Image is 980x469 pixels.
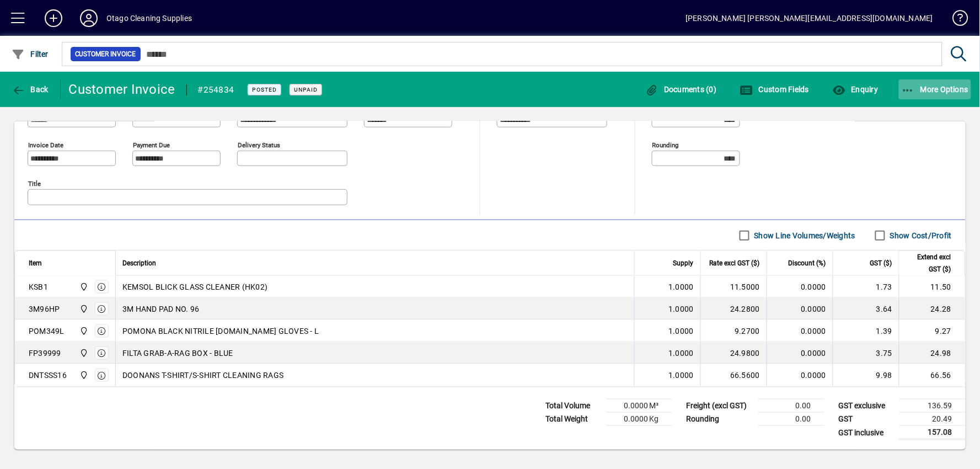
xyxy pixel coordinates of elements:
[833,426,899,440] td: GST inclusive
[899,399,966,413] td: 136.59
[540,399,606,413] td: Total Volume
[29,281,48,292] div: KSB1
[899,342,965,364] td: 24.98
[870,257,892,269] span: GST ($)
[708,281,760,292] div: 11.5000
[9,44,51,64] button: Filter
[906,251,951,275] span: Extend excl GST ($)
[29,370,67,381] div: DNTSSS16
[106,9,192,27] div: Otago Cleaning Supplies
[540,413,606,426] td: Total Weight
[133,141,170,149] mat-label: Payment due
[606,413,672,426] td: 0.0000 Kg
[12,85,49,94] span: Back
[833,276,899,298] td: 1.73
[198,81,234,99] div: #254834
[9,79,51,99] button: Back
[669,370,694,381] span: 1.0000
[673,257,694,269] span: Supply
[77,281,89,293] span: Head Office
[899,298,965,320] td: 24.28
[710,257,760,269] span: Rate excl GST ($)
[29,303,60,315] div: 3M96HP
[606,399,672,413] td: 0.0000 M³
[767,320,833,342] td: 0.0000
[833,364,899,386] td: 9.98
[669,281,694,292] span: 1.0000
[77,325,89,337] span: Head Office
[708,370,760,381] div: 66.5600
[28,180,41,188] mat-label: Title
[77,347,89,359] span: Head Office
[829,79,881,99] button: Enquiry
[29,257,42,269] span: Item
[708,326,760,337] div: 9.2700
[77,303,89,315] span: Head Office
[36,8,71,28] button: Add
[767,342,833,364] td: 0.0000
[29,348,61,359] div: FP39999
[28,141,63,149] mat-label: Invoice date
[122,326,319,337] span: POMONA BLACK NITRILE [DOMAIN_NAME] GLOVES - L
[669,326,694,337] span: 1.0000
[832,85,878,94] span: Enquiry
[899,320,965,342] td: 9.27
[669,348,694,359] span: 1.0000
[767,298,833,320] td: 0.0000
[77,369,89,381] span: Head Office
[122,281,267,292] span: KEMSOL BLICK GLASS CLEANER (HK02)
[758,413,824,426] td: 0.00
[888,230,952,241] label: Show Cost/Profit
[833,298,899,320] td: 3.64
[708,303,760,315] div: 24.2800
[789,257,826,269] span: Discount (%)
[294,86,318,93] span: Unpaid
[758,399,824,413] td: 0.00
[252,86,277,93] span: Posted
[899,276,965,298] td: 11.50
[944,2,966,38] a: Knowledge Base
[122,348,233,359] span: FILTA GRAB-A-RAG BOX - BLUE
[645,85,717,94] span: Documents (0)
[902,85,969,94] span: More Options
[833,399,899,413] td: GST exclusive
[669,303,694,315] span: 1.0000
[29,326,65,337] div: POM349L
[833,320,899,342] td: 1.39
[686,9,933,27] div: [PERSON_NAME] [PERSON_NAME][EMAIL_ADDRESS][DOMAIN_NAME]
[122,303,200,315] span: 3M HAND PAD NO. 96
[767,276,833,298] td: 0.0000
[122,370,283,381] span: DOONANS T-SHIRT/S-SHIRT CLEANING RAGS
[899,413,966,426] td: 20.49
[652,141,679,149] mat-label: Rounding
[899,426,966,440] td: 157.08
[740,85,810,94] span: Custom Fields
[642,79,720,99] button: Documents (0)
[899,79,972,99] button: More Options
[75,49,136,60] span: Customer Invoice
[899,364,965,386] td: 66.56
[238,141,280,149] mat-label: Delivery status
[752,230,855,241] label: Show Line Volumes/Weights
[708,348,760,359] div: 24.9800
[681,399,758,413] td: Freight (excl GST)
[833,342,899,364] td: 3.75
[767,364,833,386] td: 0.0000
[122,257,156,269] span: Description
[681,413,758,426] td: Rounding
[833,413,899,426] td: GST
[71,8,106,28] button: Profile
[737,79,812,99] button: Custom Fields
[12,50,49,58] span: Filter
[69,81,175,98] div: Customer Invoice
